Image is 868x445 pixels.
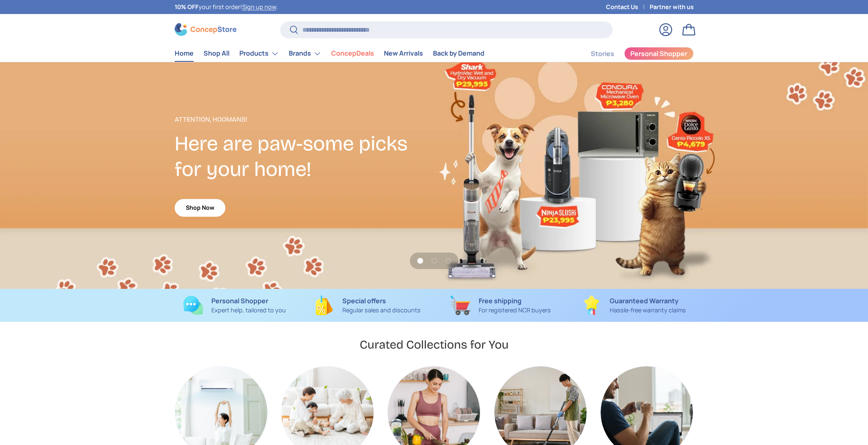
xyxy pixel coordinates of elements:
[284,45,326,62] summary: Brands
[571,45,694,62] nav: Secondary
[234,45,284,62] summary: Products
[342,306,421,315] p: Regular sales and discounts
[175,199,225,217] a: Shop Now
[610,306,686,315] p: Hassle-free warranty claims
[204,45,229,61] a: Shop All
[175,3,199,11] strong: 10% OFF
[574,295,694,315] a: Guaranteed Warranty Hassle-free warranty claims
[211,306,286,315] p: Expert help, tailored to you
[650,2,694,12] a: Partner with us
[342,296,386,305] strong: Special offers
[289,45,321,62] a: Brands
[630,50,687,57] span: Personal Shopper
[606,2,650,12] a: Contact Us
[433,45,484,61] a: Back by Demand
[360,337,509,352] h2: Curated Collections for You
[591,46,614,62] a: Stories
[610,296,678,305] strong: Guaranteed Warranty
[175,2,278,12] p: your first order! .
[175,45,484,62] nav: Primary
[175,131,434,182] h2: Here are paw-some picks for your home!
[479,306,551,315] p: For registered NCR buyers
[441,295,561,315] a: Free shipping For registered NCR buyers
[175,23,236,36] img: ConcepStore
[175,115,434,124] p: Attention, Hoomans!
[211,296,268,305] strong: Personal Shopper
[479,296,522,305] strong: Free shipping
[175,295,295,315] a: Personal Shopper Expert help, tailored to you
[331,45,374,61] a: ConcepDeals
[242,3,276,11] a: Sign up now
[624,47,694,60] a: Personal Shopper
[384,45,423,61] a: New Arrivals
[239,45,279,62] a: Products
[175,45,194,61] a: Home
[308,295,428,315] a: Special offers Regular sales and discounts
